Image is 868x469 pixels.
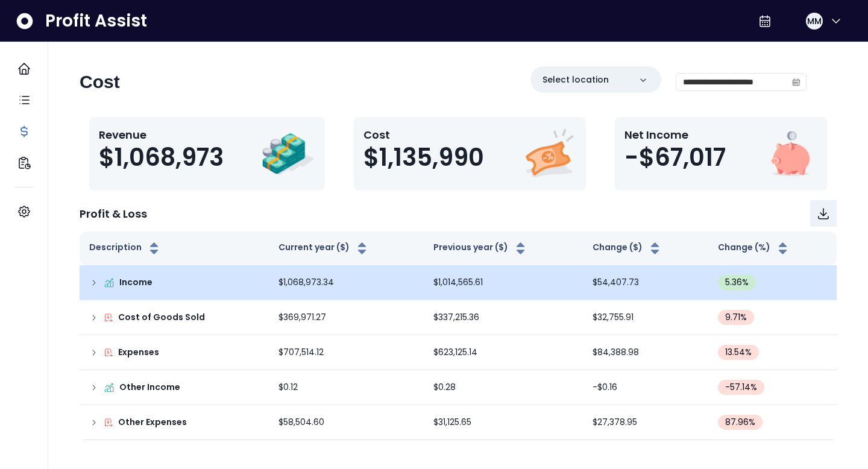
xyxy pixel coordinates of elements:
button: Change (%) [718,241,790,256]
td: $1,068,973.34 [269,265,424,300]
span: $1,135,990 [363,143,484,172]
button: Description [89,241,162,256]
span: 13.54 % [725,346,752,359]
button: Change ($) [593,241,662,256]
p: Other Expenses [118,416,187,429]
td: $32,755.91 [583,300,708,335]
td: $84,388.98 [583,335,708,370]
td: $0.12 [269,370,424,405]
button: Previous year ($) [433,241,528,256]
p: Other Income [119,381,180,394]
span: Profit Assist [45,10,147,32]
p: Revenue [99,127,224,143]
img: Cost [522,127,576,181]
span: 87.96 % [725,416,755,429]
svg: calendar [792,78,800,86]
p: Select location [542,74,609,86]
td: $337,215.36 [424,300,583,335]
span: -57.14 % [725,381,757,394]
p: Cost of Goods Sold [118,311,205,324]
span: -$67,017 [624,143,726,172]
h2: Cost [80,71,120,93]
td: $58,504.60 [269,405,424,440]
button: Current year ($) [278,241,370,256]
span: $1,068,973 [99,143,224,172]
span: MM [807,15,822,27]
img: Revenue [261,127,315,181]
td: $1,014,565.61 [424,265,583,300]
td: $31,125.65 [424,405,583,440]
p: Cost [363,127,484,143]
p: Expenses [118,346,159,359]
span: 5.36 % [725,276,749,289]
p: Income [119,276,153,289]
p: Net Income [624,127,726,143]
td: $707,514.12 [269,335,424,370]
p: Profit & Loss [80,206,147,222]
button: Download [810,200,837,227]
td: $369,971.27 [269,300,424,335]
td: $27,378.95 [583,405,708,440]
td: $54,407.73 [583,265,708,300]
td: $623,125.14 [424,335,583,370]
img: Net Income [763,127,817,181]
td: -$0.16 [583,370,708,405]
td: $0.28 [424,370,583,405]
span: 9.71 % [725,311,747,324]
